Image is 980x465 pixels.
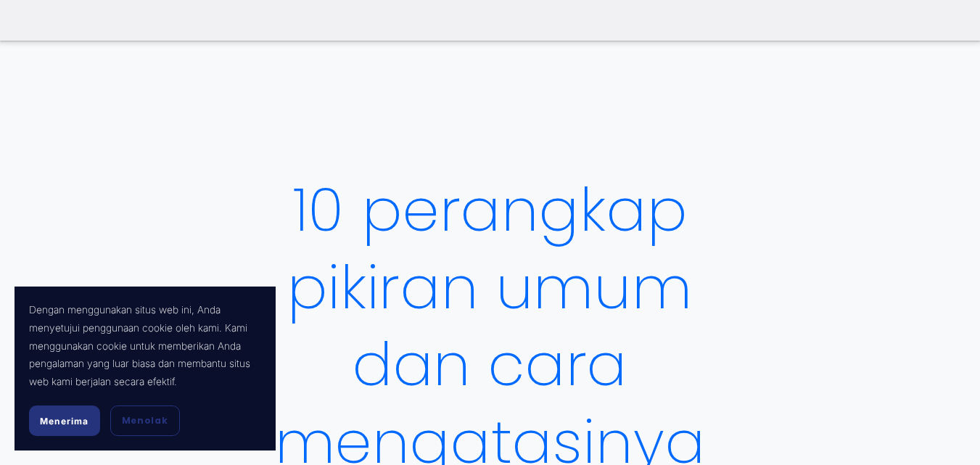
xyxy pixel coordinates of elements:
[122,414,168,427] font: Menolak
[29,304,250,387] font: Dengan menggunakan situs web ini, Anda menyetujui penggunaan cookie oleh kami. Kami menggunakan c...
[110,406,180,436] button: Menolak
[29,406,100,436] button: Menerima
[40,416,89,427] font: Menerima
[15,287,276,450] section: Spanduk kue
